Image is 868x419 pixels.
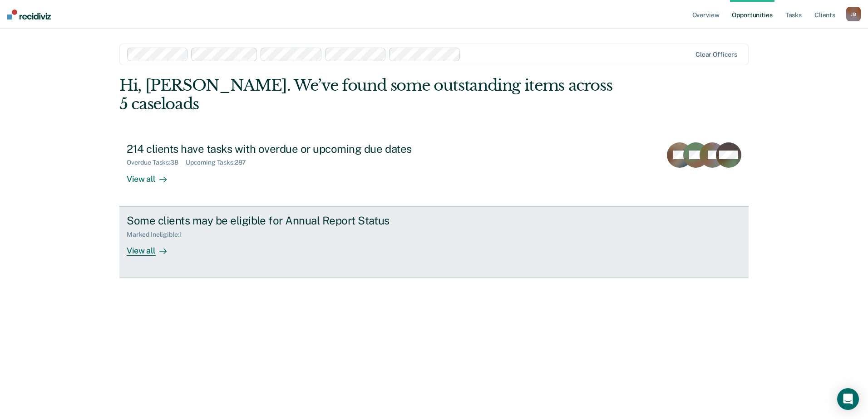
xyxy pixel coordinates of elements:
[119,76,623,113] div: Hi, [PERSON_NAME]. We’ve found some outstanding items across 5 caseloads
[127,231,189,239] div: Marked Ineligible : 1
[186,159,254,166] div: Upcoming Tasks : 287
[846,7,861,21] div: J B
[7,10,51,19] img: Recidiviz
[119,206,749,278] a: Some clients may be eligible for Annual Report StatusMarked Ineligible:1View all
[837,388,859,410] div: Open Intercom Messenger
[127,142,445,156] div: 214 clients have tasks with overdue or upcoming due dates
[127,214,445,227] div: Some clients may be eligible for Annual Report Status
[127,166,178,184] div: View all
[127,238,178,256] div: View all
[119,135,749,206] a: 214 clients have tasks with overdue or upcoming due datesOverdue Tasks:38Upcoming Tasks:287View all
[695,51,737,58] div: Clear officers
[127,159,186,166] div: Overdue Tasks : 38
[846,7,861,21] button: JB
